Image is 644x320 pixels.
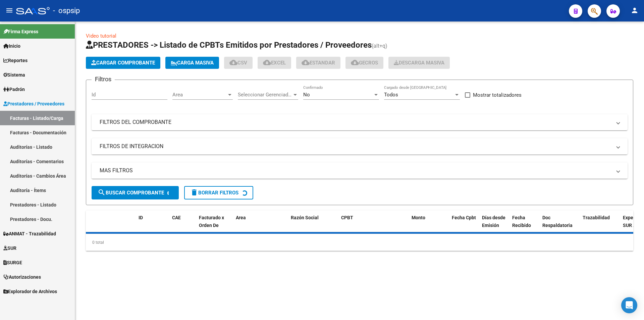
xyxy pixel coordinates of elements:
[196,211,233,240] datatable-header-cell: Facturado x Orden De
[139,215,143,220] span: ID
[169,211,196,240] datatable-header-cell: CAE
[86,40,372,50] span: PRESTADORES -> Listado de CPBTs Emitidos por Prestadores / Proveedores
[479,211,509,240] datatable-header-cell: Días desde Emisión
[100,167,611,174] mat-panel-title: MAS FILTROS
[263,58,271,66] mat-icon: cloud_download
[482,215,505,228] span: Días desde Emisión
[3,28,38,35] span: Firma Express
[53,3,80,18] span: - ospsip
[92,186,179,199] button: Buscar Comprobante
[3,86,25,93] span: Padrón
[338,211,409,240] datatable-header-cell: CPBT
[473,91,522,99] span: Mostrar totalizadores
[302,60,335,66] span: Estandar
[5,6,13,14] mat-icon: menu
[190,188,198,196] mat-icon: delete
[3,288,57,295] span: Explorador de Archivos
[3,100,64,107] span: Prestadores / Proveedores
[263,60,286,66] span: EXCEL
[3,42,20,50] span: Inicio
[512,215,531,228] span: Fecha Recibido
[580,211,620,240] datatable-header-cell: Trazabilidad
[388,57,450,69] app-download-masive: Descarga masiva de comprobantes (adjuntos)
[345,57,383,69] button: Gecros
[136,211,169,240] datatable-header-cell: ID
[92,75,115,84] h3: Filtros
[91,60,155,66] span: Cargar Comprobante
[452,215,476,220] span: Fecha Cpbt
[86,57,160,69] button: Cargar Comprobante
[291,215,319,220] span: Razón Social
[509,211,540,240] datatable-header-cell: Fecha Recibido
[394,60,444,66] span: Descarga Masiva
[449,211,479,240] datatable-header-cell: Fecha Cpbt
[621,297,637,313] div: Open Intercom Messenger
[165,57,219,69] button: Carga Masiva
[3,57,28,64] span: Reportes
[98,188,106,196] mat-icon: search
[86,234,633,251] div: 0 total
[542,215,573,228] span: Doc Respaldatoria
[92,163,628,179] mat-expansion-panel-header: MAS FILTROS
[412,215,425,220] span: Monto
[3,259,22,266] span: SURGE
[98,190,164,196] span: Buscar Comprobante
[100,143,611,150] mat-panel-title: FILTROS DE INTEGRACION
[92,114,628,130] mat-expansion-panel-header: FILTROS DEL COMPROBANTE
[171,60,214,66] span: Carga Masiva
[233,211,278,240] datatable-header-cell: Area
[631,6,639,14] mat-icon: person
[583,215,610,220] span: Trazabilidad
[229,60,247,66] span: CSV
[236,215,246,220] span: Area
[199,215,224,228] span: Facturado x Orden De
[190,190,238,196] span: Borrar Filtros
[372,43,387,49] span: (alt+q)
[3,273,41,281] span: Autorizaciones
[92,138,628,154] mat-expansion-panel-header: FILTROS DE INTEGRACION
[3,71,25,79] span: Sistema
[384,92,398,98] span: Todos
[86,33,116,39] a: Video tutorial
[288,211,338,240] datatable-header-cell: Razón Social
[184,186,253,199] button: Borrar Filtros
[224,57,253,69] button: CSV
[3,244,16,252] span: SUR
[296,57,340,69] button: Estandar
[388,57,450,69] button: Descarga Masiva
[303,92,310,98] span: No
[409,211,449,240] datatable-header-cell: Monto
[341,215,353,220] span: CPBT
[351,58,359,66] mat-icon: cloud_download
[258,57,291,69] button: EXCEL
[172,215,181,220] span: CAE
[100,119,611,126] mat-panel-title: FILTROS DEL COMPROBANTE
[3,230,56,237] span: ANMAT - Trazabilidad
[172,92,227,98] span: Area
[540,211,580,240] datatable-header-cell: Doc Respaldatoria
[351,60,378,66] span: Gecros
[238,92,292,98] span: Seleccionar Gerenciador
[302,58,310,66] mat-icon: cloud_download
[229,58,237,66] mat-icon: cloud_download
